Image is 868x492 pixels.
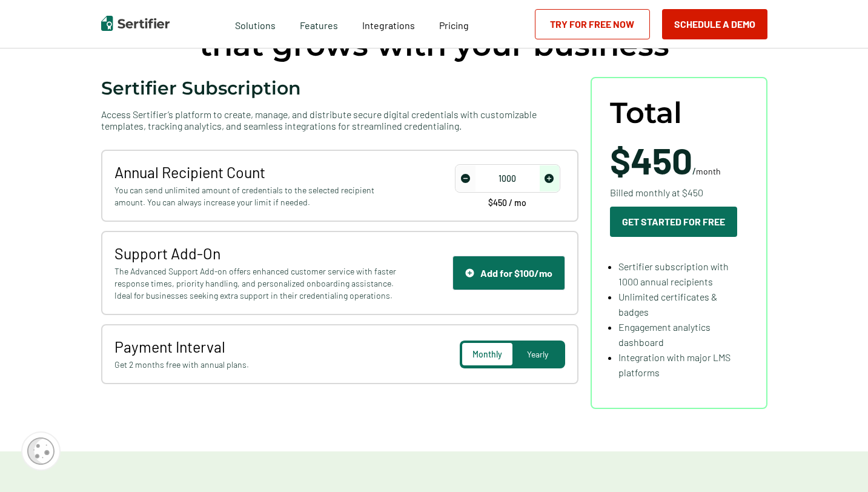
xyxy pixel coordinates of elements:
span: increase number [540,165,559,191]
span: $450 [610,138,692,182]
span: The Advanced Support Add-on offers enhanced customer service with faster response times, priority... [114,265,400,302]
span: Sertifier Subscription [101,77,301,99]
button: Get Started For Free [610,207,737,237]
img: Cookie Popup Icon [27,437,55,465]
img: Sertifier | Digital Credentialing Platform [101,16,170,31]
img: Decrease Icon [461,174,470,183]
span: Get 2 months free with annual plans. [114,359,400,371]
span: Solutions [235,16,276,32]
span: month [696,166,721,176]
img: Increase Icon [545,174,554,183]
span: Engagement analytics dashboard [618,321,711,348]
div: Add for $100/mo [465,267,552,279]
span: Payment Interval [114,337,400,356]
span: Access Sertifier’s platform to create, manage, and distribute secure digital credentials with cus... [101,108,578,131]
span: Monthly [472,349,502,359]
span: Pricing [439,19,469,31]
span: Integration with major LMS platforms [618,351,731,378]
span: Billed monthly at $450 [610,185,703,200]
span: $450 / mo [488,199,526,207]
img: Support Icon [465,268,474,278]
span: Unlimited certificates & badges [618,291,717,317]
span: Yearly [527,349,548,359]
span: Integrations [362,19,415,31]
span: Sertifier subscription with 1000 annual recipients [618,261,729,287]
span: Total [610,96,682,130]
a: Try for Free Now [535,9,650,39]
button: Support IconAdd for $100/mo [452,256,565,290]
iframe: Chat Widget [807,434,868,492]
span: Annual Recipient Count [114,163,400,181]
a: Integrations [362,16,415,32]
a: Pricing [439,16,469,32]
span: You can send unlimited amount of credentials to the selected recipient amount. You can always inc... [114,184,400,208]
button: Schedule a Demo [662,9,767,39]
span: decrease number [456,165,475,191]
span: / [610,142,721,178]
span: Features [300,16,338,32]
span: Support Add-On [114,244,400,262]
